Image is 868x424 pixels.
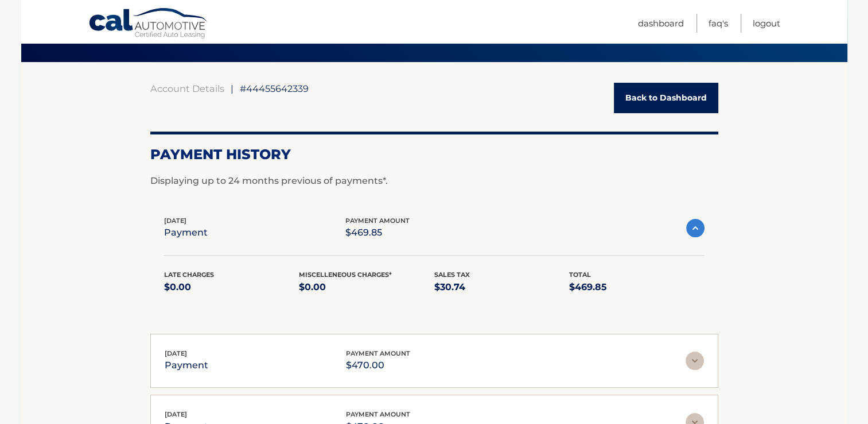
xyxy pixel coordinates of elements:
[686,352,704,370] img: accordion-rest.svg
[240,83,309,94] span: #44455642339
[165,410,187,418] span: [DATE]
[164,225,208,241] p: payment
[165,349,187,357] span: [DATE]
[299,279,434,295] p: $0.00
[434,271,470,279] span: Sales Tax
[88,7,209,41] a: Cal Automotive
[164,217,186,225] span: [DATE]
[753,14,780,33] a: Logout
[345,217,410,225] span: payment amount
[569,279,704,295] p: $469.85
[434,279,570,295] p: $30.74
[709,14,728,33] a: FAQ's
[150,146,718,163] h2: Payment History
[164,279,299,295] p: $0.00
[638,14,684,33] a: Dashboard
[150,83,224,94] a: Account Details
[299,271,392,279] span: Miscelleneous Charges*
[614,83,718,113] a: Back to Dashboard
[686,219,704,237] img: accordion-active.svg
[231,83,233,94] span: |
[346,357,410,373] p: $470.00
[150,174,718,188] p: Displaying up to 24 months previous of payments*.
[164,271,214,279] span: Late Charges
[346,349,410,357] span: payment amount
[345,225,410,241] p: $469.85
[165,357,208,373] p: payment
[346,410,410,418] span: payment amount
[569,271,591,279] span: Total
